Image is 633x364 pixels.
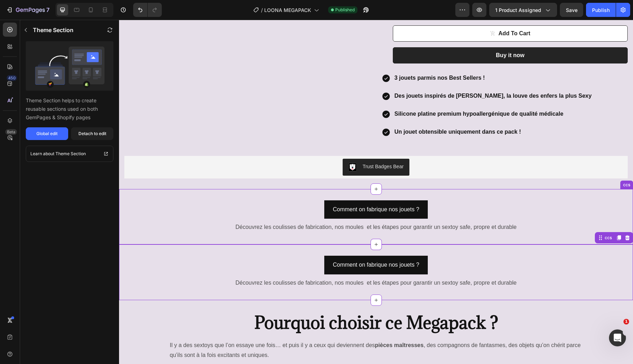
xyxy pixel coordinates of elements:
div: Trust Badges Bear [243,143,284,151]
div: ccs [484,215,494,221]
strong: Pourquoi choisir ce Megapack ? [135,292,379,314]
strong: Des jouets inspirés de [PERSON_NAME], la louve des enfers la plus Sexy [276,73,473,79]
button: Save [560,3,583,17]
strong: pièces maîtresses [256,322,304,328]
button: Detach to edit [71,127,113,140]
div: Beta [5,129,17,135]
a: Comment on fabrique nos jouets ? [205,236,309,255]
span: LOONA MEGAPACK [264,6,311,14]
a: Comment on fabrique nos jouets ? [205,181,309,199]
strong: Silicone platine premium hypoallergénique de qualité médicale [276,91,444,97]
div: ccs [503,162,513,168]
img: CLDR_q6erfwCEAE=.png [229,143,238,152]
button: Publish [586,3,616,17]
a: Learn about Theme Section [26,146,113,162]
div: Undo/Redo [133,3,162,17]
p: Theme Section [33,26,73,34]
p: 7 [46,6,49,14]
p: Ce Mega Pack Loona appartient clairement à la seconde catégorie. [51,341,463,361]
p: Theme Section helps to create reusable sections used on both GemPages & Shopify pages [26,96,113,122]
div: Global edit [36,131,58,137]
p: Theme Section [55,150,86,157]
p: Comment on fabrique nos jouets ? [214,185,300,195]
p: Comment on fabrique nos jouets ? [214,240,300,250]
button: 1 product assigned [489,3,557,17]
span: 1 product assigned [495,6,541,14]
strong: Un jouet obtensible uniquement dans ce pack ! [276,109,402,115]
span: 1 [623,319,629,324]
button: Trust Badges Bear [224,139,290,156]
span: Save [566,7,578,13]
div: Publish [592,6,610,14]
div: Buy it now [377,31,406,40]
button: 7 [3,3,53,17]
div: 450 [7,75,17,81]
span: / [261,6,263,14]
strong: 3 jouets parmis nos Best Sellers ! [276,55,366,61]
iframe: Intercom live chat [609,329,626,346]
p: Il y a des sextoys que l’on essaye une fois… et puis il y a ceux qui deviennent des , des compagn... [51,321,463,341]
div: Detach to edit [78,131,106,137]
iframe: Design area [119,20,633,364]
button: Global edit [26,127,68,140]
p: Learn about [30,150,54,157]
span: Published [335,7,355,13]
button: Buy it now [274,28,509,44]
p: Découvrez les coulisses de fabrication, nos moules et les étapes pour garantir un sextoy safe, pr... [1,258,513,268]
p: Découvrez les coulisses de fabrication, nos moules et les étapes pour garantir un sextoy safe, pr... [1,202,513,213]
